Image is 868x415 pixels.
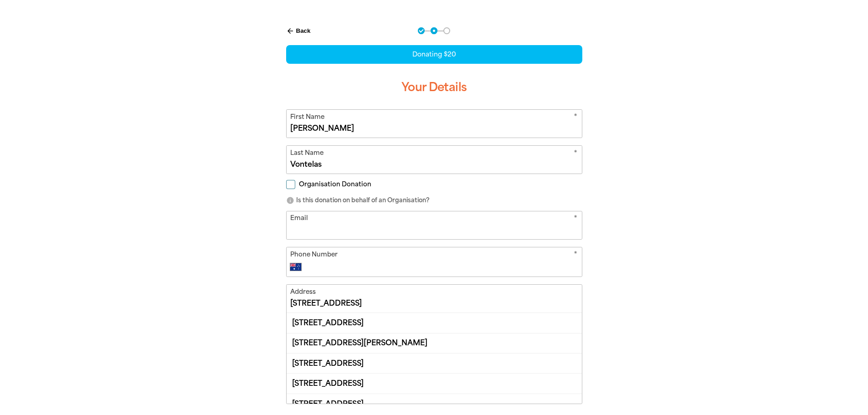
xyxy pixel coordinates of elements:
[287,333,582,353] div: [STREET_ADDRESS][PERSON_NAME]
[286,73,582,102] h3: Your Details
[287,394,582,414] div: [STREET_ADDRESS]
[443,27,450,34] button: Navigate to step 3 of 3 to enter your payment details
[287,373,582,393] div: [STREET_ADDRESS]
[418,27,425,34] button: Navigate to step 1 of 3 to enter your donation amount
[287,313,582,333] div: [STREET_ADDRESS]
[431,27,437,34] button: Navigate to step 2 of 3 to enter your details
[286,27,294,35] i: arrow_back
[286,196,294,205] i: info
[286,45,582,64] div: Donating $20
[299,180,371,189] span: Organisation Donation
[286,196,582,205] p: Is this donation on behalf of an Organisation?
[282,23,314,39] button: Back
[287,353,582,373] div: [STREET_ADDRESS]
[574,250,577,261] i: Required
[286,180,295,189] input: Organisation Donation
